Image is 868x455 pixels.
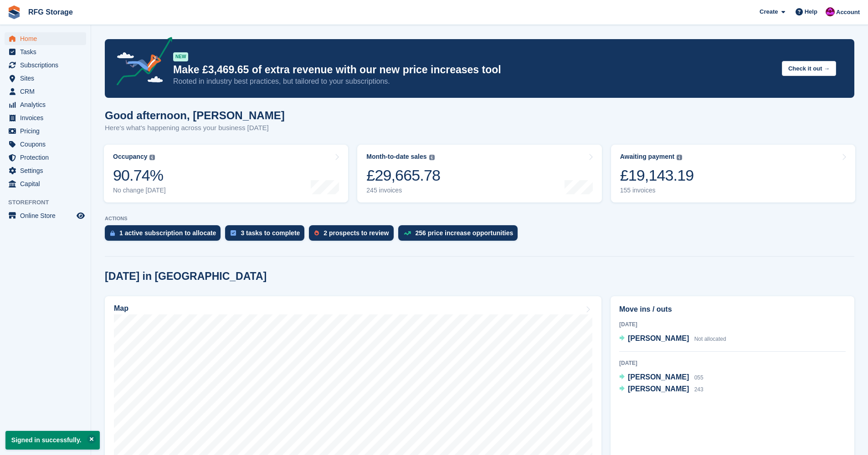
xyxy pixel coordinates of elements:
[620,153,675,161] div: Awaiting payment
[20,151,75,164] span: Protection
[836,8,860,17] span: Account
[105,216,854,222] p: ACTIONS
[619,372,704,384] a: [PERSON_NAME] 055
[5,85,86,98] a: menu
[628,373,689,381] span: [PERSON_NAME]
[20,45,75,58] span: Tasks
[104,145,348,202] a: Occupancy 90.74% No change [DATE]
[429,155,435,160] img: icon-info-grey-7440780725fd019a000dd9b08b2336e03edf1995a4989e88bcd33f0948082b44.svg
[324,229,389,237] div: 2 prospects to review
[314,230,319,236] img: prospect-51fa495bee0391a8d652442698ab0144808aea92771e9ea1ae160a38d050c398.svg
[75,210,86,221] a: Preview store
[113,153,147,161] div: Occupancy
[5,138,86,151] a: menu
[119,229,216,237] div: 1 active subscription to allocate
[105,225,225,245] a: 1 active subscription to allocate
[619,384,704,395] a: [PERSON_NAME] 243
[5,431,100,450] p: Signed in successfully.
[20,59,75,71] span: Subscriptions
[231,230,236,236] img: task-75834270c22a3079a89374b754ae025e5fb1db73e45f91037f5363f120a921f8.svg
[366,153,426,161] div: Month-to-date sales
[5,98,86,111] a: menu
[20,209,75,222] span: Online Store
[173,63,775,76] p: Make £3,469.65 of extra revenue with our new price increases tool
[694,336,726,342] span: Not allocated
[173,76,775,86] p: Rooted in industry best practices, but tailored to your subscriptions.
[225,225,309,245] a: 3 tasks to complete
[5,125,86,137] a: menu
[620,166,694,185] div: £19,143.19
[677,155,682,160] img: icon-info-grey-7440780725fd019a000dd9b08b2336e03edf1995a4989e88bcd33f0948082b44.svg
[5,164,86,177] a: menu
[105,270,267,283] h2: [DATE] in [GEOGRAPHIC_DATA]
[760,7,778,16] span: Create
[113,187,166,194] div: No change [DATE]
[619,304,846,315] h2: Move ins / outs
[826,7,835,16] img: Russell Grieve
[628,385,689,393] span: [PERSON_NAME]
[20,98,75,111] span: Analytics
[5,45,86,58] a: menu
[398,225,523,245] a: 256 price increase opportunities
[619,359,846,367] div: [DATE]
[149,155,155,160] img: icon-info-grey-7440780725fd019a000dd9b08b2336e03edf1995a4989e88bcd33f0948082b44.svg
[113,166,166,185] div: 90.74%
[20,111,75,124] span: Invoices
[805,7,817,16] span: Help
[611,145,855,202] a: Awaiting payment £19,143.19 155 invoices
[309,225,398,245] a: 2 prospects to review
[20,138,75,151] span: Coupons
[416,229,514,237] div: 256 price increase opportunities
[5,72,86,85] a: menu
[628,334,689,342] span: [PERSON_NAME]
[619,320,846,329] div: [DATE]
[25,5,77,20] a: RFG Storage
[8,198,91,207] span: Storefront
[173,52,188,61] div: NEW
[366,187,440,194] div: 245 invoices
[619,333,726,345] a: [PERSON_NAME] Not allocated
[20,177,75,190] span: Capital
[20,72,75,85] span: Sites
[5,209,86,222] a: menu
[20,32,75,45] span: Home
[105,109,285,121] h1: Good afternoon, [PERSON_NAME]
[20,85,75,98] span: CRM
[241,229,300,237] div: 3 tasks to complete
[694,386,704,393] span: 243
[5,111,86,124] a: menu
[357,145,601,202] a: Month-to-date sales £29,665.78 245 invoices
[20,125,75,137] span: Pricing
[109,37,173,89] img: price-adjustments-announcement-icon-8257ccfd72463d97f412b2fc003d46551f7dbcb40ab6d574587a9cd5c0d94...
[110,230,115,236] img: active_subscription_to_allocate_icon-d502201f5373d7db506a760aba3b589e785aa758c864c3986d89f69b8ff3...
[5,32,86,45] a: menu
[5,177,86,190] a: menu
[782,61,836,76] button: Check it out →
[114,304,128,313] h2: Map
[5,59,86,71] a: menu
[366,166,440,185] div: £29,665.78
[694,374,704,381] span: 055
[20,164,75,177] span: Settings
[7,5,21,19] img: stora-icon-8386f47178a22dfd0bd8f6a31ec36ba5ce8667c1dd55bd0f319d3a0aa187defe.svg
[404,231,411,235] img: price_increase_opportunities-93ffe204e8149a01c8c9dc8f82e8f89637d9d84a8eef4429ea346261dce0b2c0.svg
[105,123,285,133] p: Here's what's happening across your business [DATE]
[620,187,694,194] div: 155 invoices
[5,151,86,164] a: menu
